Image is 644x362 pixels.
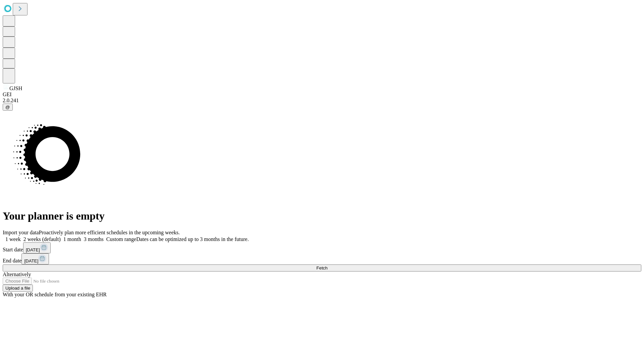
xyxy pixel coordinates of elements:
button: [DATE] [23,242,51,253]
span: Import your data [3,230,39,235]
span: With your OR schedule from your existing EHR [3,292,107,297]
span: @ [5,105,10,110]
div: End date [3,253,641,264]
span: Alternatively [3,271,31,277]
span: 1 week [5,236,21,242]
button: Upload a file [3,285,33,292]
div: Start date [3,242,641,253]
span: Fetch [316,265,327,270]
span: Dates can be optimized up to 3 months in the future. [136,236,249,242]
span: Custom range [106,236,136,242]
span: [DATE] [24,258,38,263]
div: 2.0.241 [3,98,641,104]
button: [DATE] [21,253,49,264]
span: [DATE] [26,247,40,252]
span: GJSH [9,85,22,91]
span: 2 weeks (default) [23,236,61,242]
span: 3 months [84,236,104,242]
h1: Your planner is empty [3,210,641,222]
span: Proactively plan more efficient schedules in the upcoming weeks. [39,230,180,235]
div: GEI [3,92,641,98]
span: 1 month [63,236,81,242]
button: Fetch [3,264,641,271]
button: @ [3,104,13,111]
